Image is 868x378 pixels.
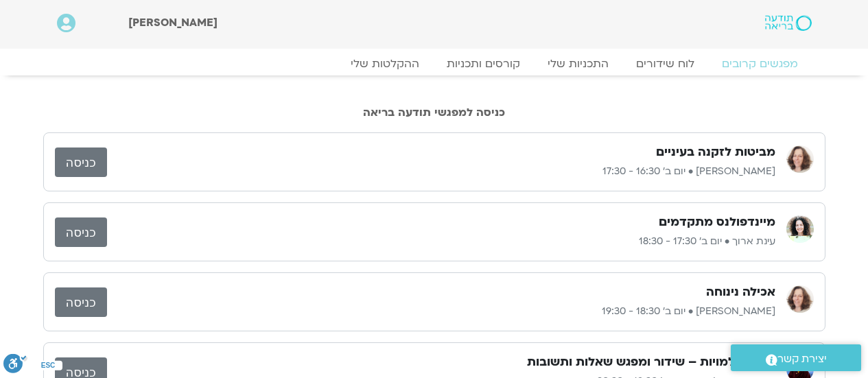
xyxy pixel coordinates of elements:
span: [PERSON_NAME] [128,15,218,30]
a: יצירת קשר [731,344,861,371]
a: כניסה [55,217,107,247]
h3: שש השלמויות – שידור ומפגש שאלות ותשובות [527,354,775,370]
img: נעמה כהן [786,145,814,173]
a: מפגשים קרובים [708,57,812,71]
a: כניסה [55,147,107,177]
p: עינת ארוך • יום ב׳ 17:30 - 18:30 [107,233,775,250]
img: נעמה כהן [786,285,814,313]
img: עינת ארוך [786,215,814,243]
a: התכניות שלי [534,57,622,71]
a: ההקלטות שלי [337,57,433,71]
p: [PERSON_NAME] • יום ב׳ 16:30 - 17:30 [107,163,775,180]
p: [PERSON_NAME] • יום ב׳ 18:30 - 19:30 [107,303,775,320]
nav: Menu [57,57,812,71]
a: כניסה [55,287,107,317]
h3: מיינדפולנס מתקדמים [659,214,775,231]
a: קורסים ותכניות [433,57,534,71]
a: לוח שידורים [622,57,708,71]
h2: כניסה למפגשי תודעה בריאה [43,106,825,119]
h3: מביטות לזקנה בעיניים [656,144,775,161]
span: יצירת קשר [777,350,827,368]
h3: אכילה נינוחה [706,284,775,300]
